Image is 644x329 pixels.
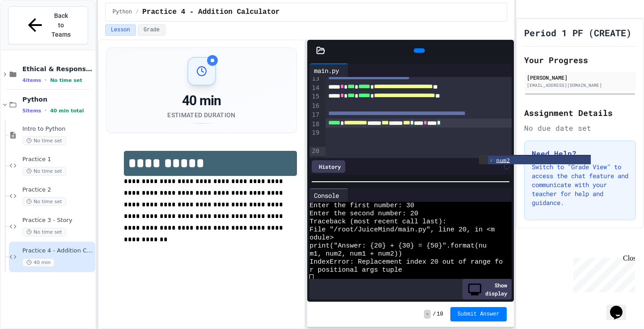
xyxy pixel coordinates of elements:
[167,93,235,109] div: 40 min
[462,279,512,299] div: Show display
[437,311,443,318] span: 10
[22,217,93,224] span: Practice 3 - Story
[309,191,343,200] div: Console
[22,258,55,267] span: 40 min
[22,156,93,163] span: Practice 1
[309,242,487,250] span: print("Answer: {20} + {30} = {50}".format(nu
[532,148,628,159] h3: Need Help?
[309,234,334,242] span: odule>
[527,73,633,81] div: [PERSON_NAME]
[570,254,635,292] iframe: chat widget
[309,250,402,258] span: m1, num2, num1 + num2))
[309,92,321,101] div: 15
[532,162,628,207] p: Switch to "Grade View" to access the chat feature and communicate with your teacher for help and ...
[309,147,321,156] div: 20
[309,218,446,226] span: Traceback (most recent call last):
[22,77,41,83] span: 4 items
[524,107,636,119] h2: Assignment Details
[309,202,414,210] span: Enter the first number: 30
[105,24,136,36] button: Lesson
[142,7,280,17] span: Practice 4 - Addition Calculator
[22,197,66,206] span: No time set
[450,307,507,321] button: Submit Answer
[309,120,321,129] div: 18
[309,111,321,120] div: 17
[136,9,139,16] span: /
[309,258,503,266] span: IndexError: Replacement index 20 out of range fo
[424,310,431,319] span: -
[309,188,348,202] div: Console
[22,247,93,255] span: Practice 4 - Addition Calculator
[309,64,348,77] div: main.py
[309,226,495,234] span: File "/root/JuiceMind/main.py", line 20, in <m
[309,266,402,274] span: r positional args tuple
[309,66,343,75] div: main.py
[113,9,132,16] span: Python
[22,65,93,73] span: Ethical & Responsible Coding Practice
[138,24,165,36] button: Grade
[22,186,93,194] span: Practice 2
[496,157,510,163] span: num2
[45,77,47,84] span: •
[309,74,321,83] div: 13
[527,82,633,89] div: [EMAIL_ADDRESS][DOMAIN_NAME]
[50,108,84,114] span: 40 min total
[309,128,321,147] div: 19
[309,102,321,111] div: 16
[458,311,500,318] span: Submit Answer
[22,95,93,103] span: Python
[45,107,47,114] span: •
[8,6,88,44] button: Back to Teams
[524,26,631,39] h1: Period 1 PF (CREATE)
[22,228,66,236] span: No time set
[22,125,93,133] span: Intro to Python
[167,111,235,120] div: Estimated Duration
[22,167,66,175] span: No time set
[312,160,345,173] div: History
[309,84,321,93] div: 14
[524,54,636,66] h2: Your Progress
[309,210,418,218] span: Enter the second number: 20
[22,108,41,114] span: 5 items
[22,137,66,145] span: No time set
[432,311,436,318] span: /
[479,155,591,164] ul: Completions
[50,77,82,83] span: No time set
[524,123,636,133] div: No due date set
[4,4,62,57] div: Chat with us now!Close
[51,11,72,39] span: Back to Teams
[606,293,635,320] iframe: chat widget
